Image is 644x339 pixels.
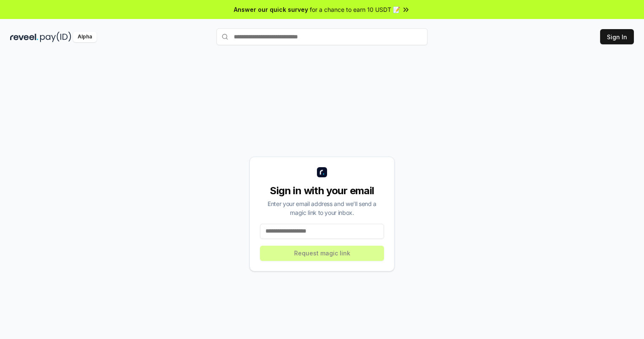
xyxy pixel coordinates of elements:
img: reveel_dark [10,32,38,42]
div: Alpha [73,32,97,42]
div: Sign in with your email [260,184,384,198]
button: Sign In [600,29,634,44]
img: logo_small [317,167,327,177]
span: for a chance to earn 10 USDT 📝 [310,5,400,14]
img: pay_id [40,32,71,42]
div: Enter your email address and we’ll send a magic link to your inbox. [260,199,384,217]
span: Answer our quick survey [234,5,308,14]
